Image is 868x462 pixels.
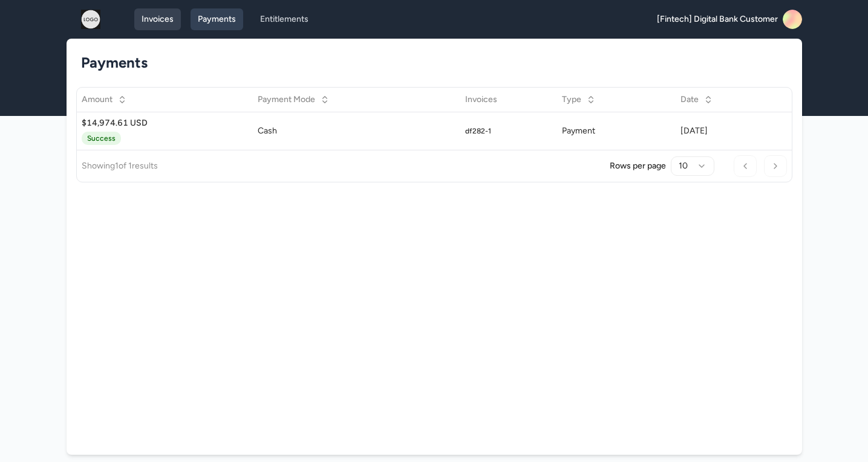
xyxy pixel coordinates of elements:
[657,10,802,29] a: [Fintech] Digital Bank Customer
[191,8,243,30] a: Payments
[74,90,134,109] button: Amount
[562,94,581,106] span: Type
[82,132,121,145] span: Success
[610,160,666,172] p: Rows per page
[555,90,603,109] button: Type
[673,90,720,109] button: Date
[258,94,315,106] span: Payment Mode
[250,90,337,109] button: Payment Mode
[134,8,181,30] a: Invoices
[680,94,699,106] span: Date
[71,10,110,29] img: logo.png
[657,13,778,25] span: [Fintech] Digital Bank Customer
[460,88,558,112] th: Invoices
[680,125,786,137] div: [DATE]
[82,94,113,106] span: Amount
[82,117,248,129] div: $14,974.61 USD
[465,126,491,136] div: df282-1
[253,8,316,30] a: Entitlements
[82,160,158,172] p: Showing 1 of 1 results
[562,125,671,137] div: payment
[81,53,778,72] h1: Payments
[258,125,455,137] div: Cash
